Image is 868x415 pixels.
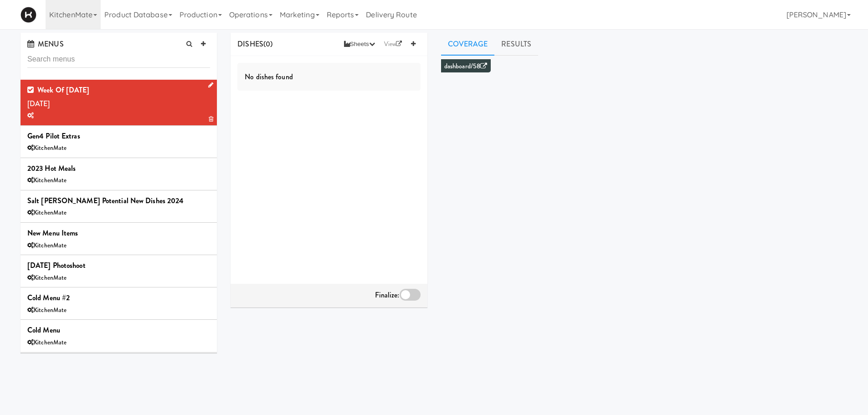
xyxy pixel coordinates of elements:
li: Cold MenuKitchenMate [21,320,217,352]
div: KitchenMate [27,272,210,284]
span: MENUS [27,39,64,49]
li: 2023 Hot MealsKitchenMate [21,158,217,190]
b: New Menu Items [27,228,78,238]
button: Sheets [339,37,380,51]
b: Cold Menu [27,325,60,335]
div: No dishes found [237,63,420,91]
div: KitchenMate [27,305,210,316]
b: Salt [PERSON_NAME] Potential New Dishes 2024 [27,195,184,206]
li: Cold Menu #2KitchenMate [21,287,217,320]
a: Results [494,33,538,56]
b: 2023 Hot Meals [27,163,76,174]
div: KitchenMate [27,175,210,186]
b: [DATE] photoshoot [27,260,86,271]
b: Gen4 Pilot Extras [27,131,80,141]
li: New Menu ItemsKitchenMate [21,223,217,255]
li: Salt [PERSON_NAME] Potential New Dishes 2024KitchenMate [21,190,217,223]
b: Week of [DATE] [37,85,89,95]
a: dashboard/58 [444,61,487,71]
span: (0) [263,39,272,49]
li: Week of [DATE][DATE] [21,80,217,126]
li: Gen4 Pilot ExtrasKitchenMate [21,126,217,158]
img: Micromart [21,7,36,23]
span: Finalize: [375,290,400,300]
div: KitchenMate [27,240,210,251]
a: View [380,37,407,51]
input: Search menus [27,51,210,68]
a: Coverage [441,33,495,56]
li: Salt [PERSON_NAME] Foods OfferingKitchenMate [21,353,217,385]
div: KitchenMate [27,143,210,154]
div: KitchenMate [27,337,210,348]
b: Cold Menu #2 [27,292,70,303]
span: DISHES [237,39,263,49]
span: [DATE] [27,85,90,109]
div: KitchenMate [27,207,210,219]
li: [DATE] photoshootKitchenMate [21,255,217,287]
